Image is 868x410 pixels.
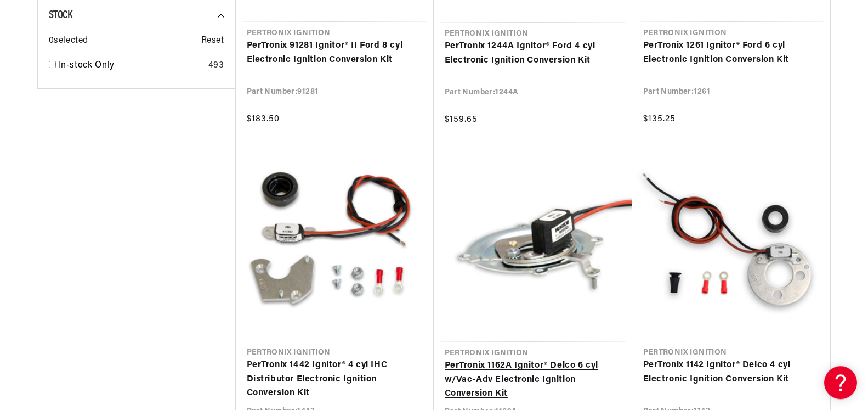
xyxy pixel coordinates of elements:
[247,39,423,67] a: PerTronix 91281 Ignitor® II Ford 8 cyl Electronic Ignition Conversion Kit
[59,59,204,73] a: In-stock Only
[201,34,224,48] span: Reset
[247,358,423,401] a: PerTronix 1442 Ignitor® 4 cyl IHC Distributor Electronic Ignition Conversion Kit
[49,10,72,21] span: Stock
[643,39,819,67] a: PerTronix 1261 Ignitor® Ford 6 cyl Electronic Ignition Conversion Kit
[643,358,819,386] a: PerTronix 1142 Ignitor® Delco 4 cyl Electronic Ignition Conversion Kit
[445,40,621,68] a: PerTronix 1244A Ignitor® Ford 4 cyl Electronic Ignition Conversion Kit
[208,59,224,73] div: 493
[445,359,621,401] a: PerTronix 1162A Ignitor® Delco 6 cyl w/Vac-Adv Electronic Ignition Conversion Kit
[49,34,88,48] span: 0 selected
